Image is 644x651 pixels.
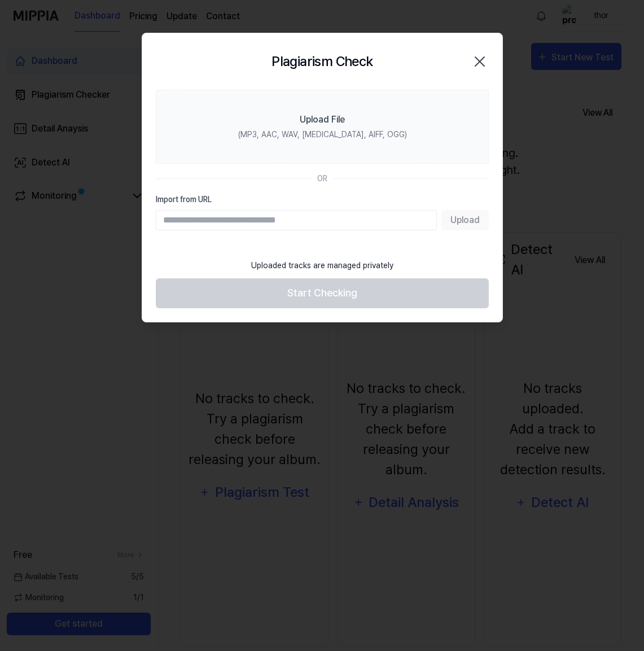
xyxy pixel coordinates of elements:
div: Uploaded tracks are managed privately [244,253,400,278]
div: Upload File [300,113,345,126]
label: Import from URL [156,194,489,206]
div: OR [317,173,327,185]
div: (MP3, AAC, WAV, [MEDICAL_DATA], AIFF, OGG) [238,129,406,141]
h2: Plagiarism Check [271,51,373,72]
